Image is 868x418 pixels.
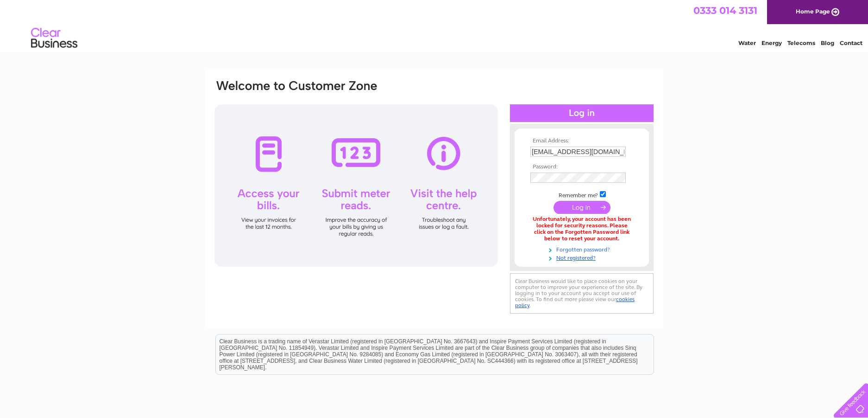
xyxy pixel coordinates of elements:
[787,39,815,46] a: Telecoms
[554,201,610,214] input: Submit
[216,5,654,45] div: Clear Business is a trading name of Verastar Limited (registered in [GEOGRAPHIC_DATA] No. 3667643...
[821,39,834,46] a: Blog
[510,273,654,314] div: Clear Business would like to place cookies on your computer to improve your experience of the sit...
[528,138,635,144] th: Email Address:
[515,296,635,309] a: cookies policy
[528,190,635,199] td: Remember me?
[528,164,635,170] th: Password:
[840,39,862,46] a: Contact
[31,24,78,52] img: logo.png
[693,5,757,16] a: 0333 014 3131
[761,39,782,46] a: Energy
[530,244,635,253] a: Forgotten password?
[530,216,633,242] div: Unfortunately, your account has been locked for security reasons. Please click on the Forgotten P...
[530,253,635,262] a: Not registered?
[738,39,756,46] a: Water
